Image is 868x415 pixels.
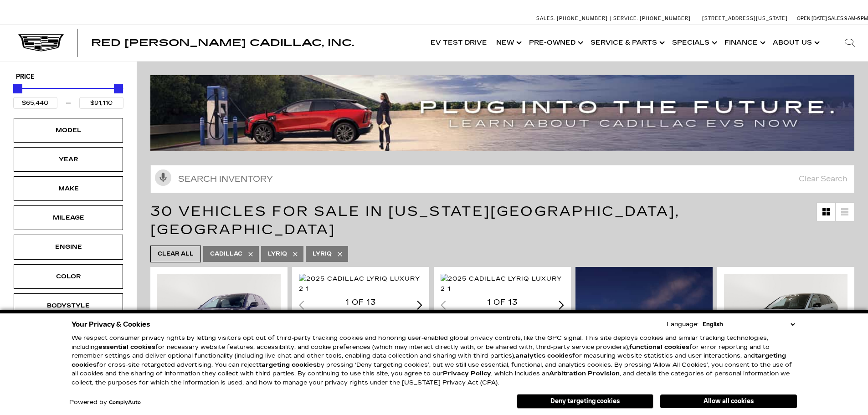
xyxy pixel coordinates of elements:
div: Next slide [559,301,564,309]
div: Price [13,81,123,109]
span: Lyriq [268,248,287,260]
div: BodystyleBodystyle [14,293,123,318]
input: Search Inventory [150,165,854,193]
span: Cadillac [210,248,242,260]
div: Make [46,184,91,194]
a: Privacy Policy [443,370,491,377]
span: Sales: [536,15,555,21]
button: Allow all cookies [660,395,797,408]
div: EngineEngine [14,235,123,259]
div: Color [46,272,91,282]
div: Mileage [46,213,91,223]
div: 1 / 2 [724,274,849,368]
div: ModelModel [14,118,123,143]
a: [STREET_ADDRESS][US_STATE] [702,15,788,21]
img: ev-blog-post-banners4 [150,75,861,151]
a: Service & Parts [586,25,668,61]
a: Sales: [PHONE_NUMBER] [536,16,610,21]
img: 2025 Cadillac LYRIQ Sport 1 1 [157,274,282,368]
a: Specials [668,25,720,61]
input: Maximum [79,97,123,109]
div: MileageMileage [14,205,123,230]
div: Minimum Price [13,84,22,93]
div: Language: [667,322,699,328]
span: Sales: [828,15,844,21]
strong: Arbitration Provision [549,370,620,377]
svg: Click to toggle on voice search [155,169,171,186]
button: Deny targeting cookies [517,394,653,409]
div: YearYear [14,147,123,172]
span: LYRIQ [313,248,332,260]
div: 1 / 2 [299,274,424,294]
strong: targeting cookies [259,361,317,369]
div: Engine [46,242,91,252]
strong: targeting cookies [72,352,786,369]
span: 30 Vehicles for Sale in [US_STATE][GEOGRAPHIC_DATA], [GEOGRAPHIC_DATA] [150,203,680,238]
a: ComplyAuto [109,400,141,405]
a: Pre-Owned [524,25,586,61]
a: Finance [720,25,768,61]
span: Open [DATE] [797,15,827,21]
div: Maximum Price [114,84,123,93]
div: MakeMake [14,176,123,201]
a: About Us [768,25,822,61]
h5: Price [16,73,121,81]
div: 1 / 2 [441,274,565,294]
div: 1 of 13 [441,297,564,307]
span: Red [PERSON_NAME] Cadillac, Inc. [91,37,354,48]
div: Bodystyle [46,301,91,311]
div: Year [46,154,91,164]
a: Service: [PHONE_NUMBER] [610,16,693,21]
a: Red [PERSON_NAME] Cadillac, Inc. [91,38,354,47]
span: [PHONE_NUMBER] [557,15,608,21]
span: Clear All [158,248,194,260]
p: We respect consumer privacy rights by letting visitors opt out of third-party tracking cookies an... [72,334,797,387]
div: Model [46,125,91,135]
span: 9 AM-6 PM [844,15,868,21]
img: 2025 Cadillac LYRIQ Luxury 2 1 [441,274,565,294]
div: Powered by [69,400,141,405]
a: EV Test Drive [426,25,492,61]
img: Cadillac Dark Logo with Cadillac White Text [18,34,64,51]
img: 2025 Cadillac LYRIQ Luxury 2 1 [299,274,424,294]
div: 1 / 2 [157,274,282,368]
div: ColorColor [14,264,123,289]
strong: analytics cookies [515,352,572,359]
img: 2025 Cadillac LYRIQ Sport 2 1 [724,274,849,368]
input: Minimum [13,97,57,109]
span: Your Privacy & Cookies [72,318,150,331]
span: [PHONE_NUMBER] [640,15,691,21]
a: New [492,25,524,61]
strong: essential cookies [98,343,155,351]
span: Service: [613,15,638,21]
div: Next slide [417,301,422,309]
div: 1 of 13 [299,297,422,307]
select: Language Select [700,320,797,329]
strong: functional cookies [629,343,689,351]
